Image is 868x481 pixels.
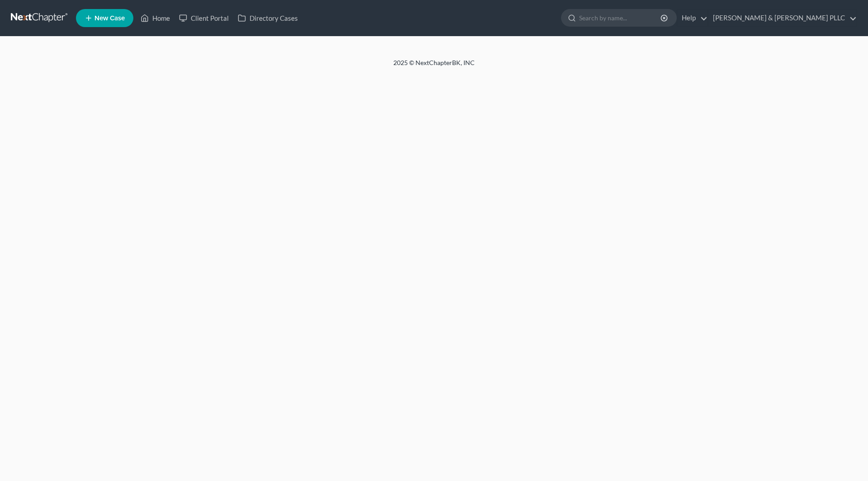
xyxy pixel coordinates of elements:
span: New Case [94,15,125,22]
a: [PERSON_NAME] & [PERSON_NAME] PLLC [708,10,857,26]
a: Client Portal [175,10,233,26]
input: Search by name... [579,9,662,26]
div: 2025 © NextChapterBK, INC [176,58,692,75]
a: Directory Cases [233,10,302,26]
a: Home [136,10,175,26]
a: Help [677,10,708,26]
